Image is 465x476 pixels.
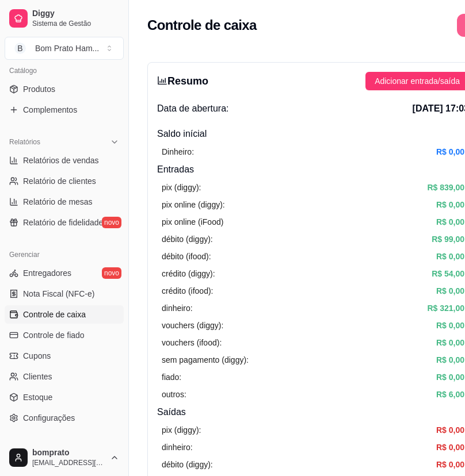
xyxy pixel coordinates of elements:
[23,155,99,166] span: Relatórios de vendas
[23,329,85,341] span: Controle de fiado
[32,458,105,467] span: [EMAIL_ADDRESS][DOMAIN_NAME]
[432,233,464,245] article: R$ 99,00
[147,16,257,34] h2: Controle de caixa
[436,371,464,383] article: R$ 0,00
[436,336,464,349] article: R$ 0,00
[23,83,55,95] span: Produtos
[9,137,40,147] span: Relatórios
[5,101,124,119] a: Complementos
[162,233,213,245] article: débito (diggy):
[23,267,71,279] span: Entregadores
[162,388,186,401] article: outros:
[157,102,229,116] span: Data de abertura:
[23,196,93,208] span: Relatório de mesas
[162,354,249,366] article: sem pagamento (diggy):
[162,216,223,228] article: pix online (iFood)
[162,285,213,297] article: crédito (ifood):
[157,73,208,89] h3: Resumo
[162,319,223,332] article: vouchers (diggy):
[436,354,464,366] article: R$ 0,00
[436,198,464,211] article: R$ 0,00
[32,448,105,458] span: bomprato
[162,371,181,383] article: fiado:
[23,412,75,424] span: Configurações
[436,250,464,263] article: R$ 0,00
[427,181,464,194] article: R$ 839,00
[436,285,464,297] article: R$ 0,00
[436,458,464,471] article: R$ 0,00
[5,5,124,32] a: DiggySistema de Gestão
[5,409,124,427] a: Configurações
[162,267,215,280] article: crédito (diggy):
[23,104,77,116] span: Complementos
[5,305,124,324] a: Controle de caixa
[432,267,464,280] article: R$ 54,00
[436,424,464,436] article: R$ 0,00
[5,326,124,344] a: Controle de fiado
[5,37,124,60] button: Select a team
[5,264,124,282] a: Entregadoresnovo
[157,75,167,86] span: bar-chart
[162,441,193,454] article: dinheiro:
[162,336,222,349] article: vouchers (ifood):
[427,302,464,314] article: R$ 321,00
[162,458,213,471] article: débito (diggy):
[5,151,124,170] a: Relatórios de vendas
[436,145,464,158] article: R$ 0,00
[375,75,460,87] span: Adicionar entrada/saída
[32,19,119,28] span: Sistema de Gestão
[23,217,103,228] span: Relatório de fidelidade
[162,145,194,158] article: Dinheiro:
[436,216,464,228] article: R$ 0,00
[5,367,124,386] a: Clientes
[5,62,124,80] div: Catálogo
[23,391,52,403] span: Estoque
[35,43,99,54] div: Bom Prato Ham ...
[23,309,86,320] span: Controle de caixa
[162,198,225,211] article: pix online (diggy):
[436,388,464,401] article: R$ 6,00
[14,43,26,54] span: B
[5,213,124,232] a: Relatório de fidelidadenovo
[162,424,201,436] article: pix (diggy):
[5,444,124,471] button: bomprato[EMAIL_ADDRESS][DOMAIN_NAME]
[23,175,96,187] span: Relatório de clientes
[23,288,94,300] span: Nota Fiscal (NFC-e)
[5,347,124,365] a: Cupons
[5,285,124,303] a: Nota Fiscal (NFC-e)
[436,441,464,454] article: R$ 0,00
[23,371,52,382] span: Clientes
[32,9,119,19] span: Diggy
[5,388,124,406] a: Estoque
[162,250,211,263] article: débito (ifood):
[436,319,464,332] article: R$ 0,00
[162,181,201,194] article: pix (diggy):
[23,350,51,362] span: Cupons
[5,193,124,211] a: Relatório de mesas
[5,245,124,264] div: Gerenciar
[162,302,193,314] article: dinheiro:
[5,172,124,190] a: Relatório de clientes
[5,80,124,98] a: Produtos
